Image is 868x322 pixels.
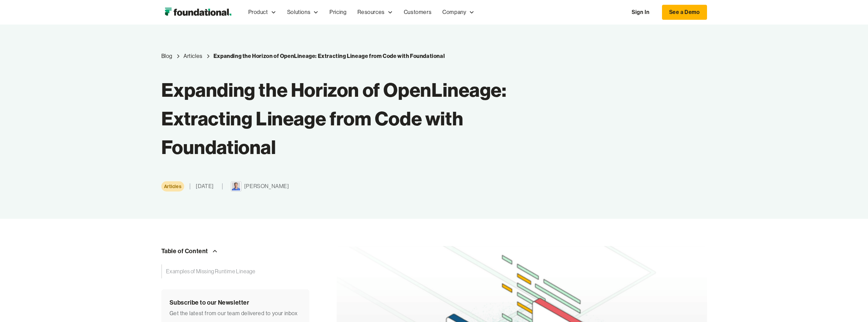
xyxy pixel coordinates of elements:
[161,52,173,61] a: Blog
[211,247,219,255] img: Arrow
[161,5,235,19] img: Foundational Logo
[442,8,466,17] div: Company
[196,182,214,191] div: [DATE]
[834,289,868,322] iframe: Chat Widget
[183,52,203,61] div: Articles
[214,52,445,61] div: Expanding the Horizon of OpenLineage: Extracting Lineage from Code with Foundational
[161,181,185,191] a: Category
[164,183,182,190] div: Articles
[248,8,268,17] div: Product
[161,246,208,256] div: Table of Content
[357,8,384,17] div: Resources
[183,52,203,61] a: Category
[214,52,445,61] a: Current blog
[161,5,235,19] a: home
[398,1,437,24] a: Customers
[662,5,707,20] a: See a Demo
[161,264,309,279] a: Examples of Missing Runtime Lineage
[243,1,282,24] div: Product
[437,1,480,24] div: Company
[170,297,301,308] div: Subscribe to our Newsletter
[170,309,301,318] div: Get the latest from our team delivered to your inbox
[161,76,534,162] h1: Expanding the Horizon of OpenLineage: Extracting Lineage from Code with Foundational
[282,1,324,24] div: Solutions
[625,5,656,19] a: Sign In
[352,1,398,24] div: Resources
[244,182,289,191] div: [PERSON_NAME]
[287,8,310,17] div: Solutions
[324,1,352,24] a: Pricing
